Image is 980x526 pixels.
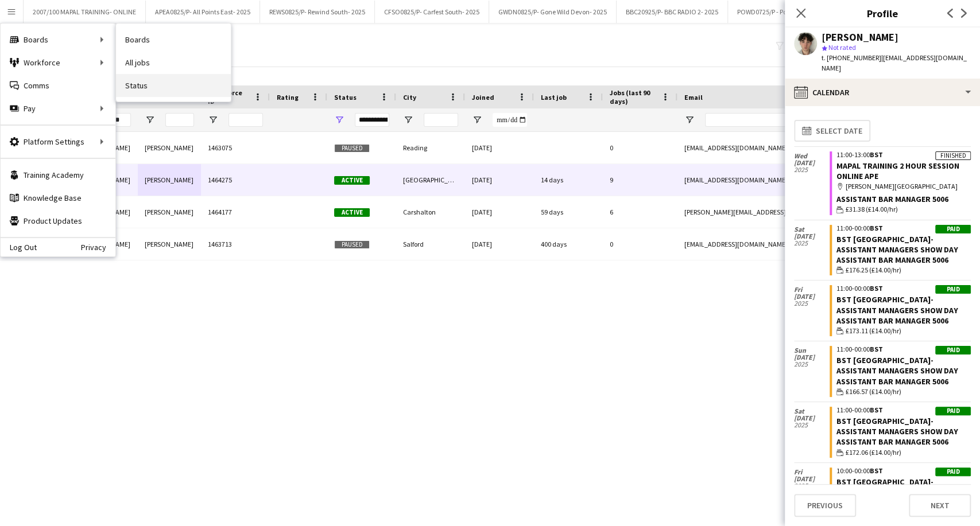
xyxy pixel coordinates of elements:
[138,196,201,228] div: [PERSON_NAME]
[794,415,830,422] span: [DATE]
[396,164,465,196] div: [GEOGRAPHIC_DATA]
[489,1,617,23] button: GWDN0825/P- Gone Wild Devon- 2025
[794,286,830,293] span: Fri
[138,132,201,163] div: [PERSON_NAME]
[935,407,971,415] div: Paid
[1,51,115,74] div: Workforce
[846,387,901,397] span: £166.57 (£14.00/hr)
[260,1,375,23] button: REWS0825/P- Rewind South- 2025
[1,163,115,186] a: Training Academy
[334,93,357,102] span: Status
[403,93,416,102] span: City
[794,469,830,476] span: Fri
[541,93,567,102] span: Last job
[870,466,883,475] span: BST
[145,115,155,125] button: Open Filter Menu
[1,97,115,120] div: Pay
[794,166,830,173] span: 2025
[836,234,958,255] a: BST [GEOGRAPHIC_DATA]- ASSISTANT MANAGERS SHOW DAY
[836,151,971,158] div: 11:00-13:00
[146,1,260,23] button: APEA0825/P- All Points East- 2025
[677,132,907,163] div: [EMAIL_ADDRESS][DOMAIN_NAME]
[794,233,830,240] span: [DATE]
[870,224,883,232] span: BST
[794,482,830,489] span: 2025
[677,196,907,228] div: [PERSON_NAME][EMAIL_ADDRESS][DOMAIN_NAME]
[403,115,413,125] button: Open Filter Menu
[677,228,907,260] div: [EMAIL_ADDRESS][DOMAIN_NAME]
[165,113,194,127] input: Last Name Filter Input
[465,164,534,196] div: [DATE]
[1,130,115,153] div: Platform Settings
[375,1,489,23] button: CFSO0825/P- Carfest South- 2025
[472,115,482,125] button: Open Filter Menu
[794,226,830,233] span: Sat
[705,113,900,127] input: Email Filter Input
[1,28,115,51] div: Boards
[870,345,883,353] span: BST
[785,6,980,21] h3: Profile
[277,93,299,102] span: Rating
[836,355,958,376] a: BST [GEOGRAPHIC_DATA]- ASSISTANT MANAGERS SHOW DAY
[794,293,830,300] span: [DATE]
[396,196,465,228] div: Carshalton
[822,32,898,42] div: [PERSON_NAME]
[116,28,231,51] a: Boards
[228,113,263,127] input: Workforce ID Filter Input
[870,406,883,414] span: BST
[836,255,971,265] div: Assistant Bar Manager 5006
[836,161,959,181] a: MAPAL TRAINING 2 HOUR SESSION ONLINE APE
[465,132,534,163] div: [DATE]
[610,88,657,106] span: Jobs (last 90 days)
[603,228,677,260] div: 0
[794,476,830,482] span: [DATE]
[822,53,967,72] span: | [EMAIL_ADDRESS][DOMAIN_NAME]
[836,225,971,232] div: 11:00-00:00
[201,196,270,228] div: 1464177
[138,164,201,196] div: [PERSON_NAME]
[794,354,830,361] span: [DATE]
[794,347,830,354] span: Sun
[334,115,344,125] button: Open Filter Menu
[684,115,695,125] button: Open Filter Menu
[794,159,830,166] span: [DATE]
[836,315,971,326] div: Assistant Bar Manager 5006
[935,151,971,160] div: Finished
[836,346,971,353] div: 11:00-00:00
[81,243,115,252] a: Privacy
[334,240,370,249] span: Paused
[870,150,883,159] span: BST
[794,300,830,307] span: 2025
[1,243,37,252] a: Log Out
[116,51,231,74] a: All jobs
[728,1,840,23] button: POWD0725/P - Powderham 2025
[617,1,728,23] button: BBC20925/P- BBC RADIO 2- 2025
[201,228,270,260] div: 1463713
[836,376,971,387] div: Assistant Bar Manager 5006
[334,176,370,185] span: Active
[334,208,370,217] span: Active
[396,228,465,260] div: Salford
[603,196,677,228] div: 6
[794,120,870,142] button: Select date
[677,164,907,196] div: [EMAIL_ADDRESS][DOMAIN_NAME]
[603,164,677,196] div: 9
[1,209,115,232] a: Product Updates
[1,74,115,97] a: Comms
[836,467,971,474] div: 10:00-00:00
[785,79,980,106] div: Calendar
[836,416,958,437] a: BST [GEOGRAPHIC_DATA]- ASSISTANT MANAGERS SHOW DAY
[396,132,465,163] div: Reading
[935,225,971,233] div: Paid
[836,407,971,414] div: 11:00-00:00
[472,93,494,102] span: Joined
[534,164,603,196] div: 14 days
[603,132,677,163] div: 0
[794,153,830,159] span: Wed
[534,228,603,260] div: 400 days
[684,93,703,102] span: Email
[794,361,830,368] span: 2025
[24,1,146,23] button: 2007/100 MAPAL TRAINING- ONLINE
[836,181,971,192] div: [PERSON_NAME][GEOGRAPHIC_DATA]
[822,53,881,62] span: t. [PHONE_NUMBER]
